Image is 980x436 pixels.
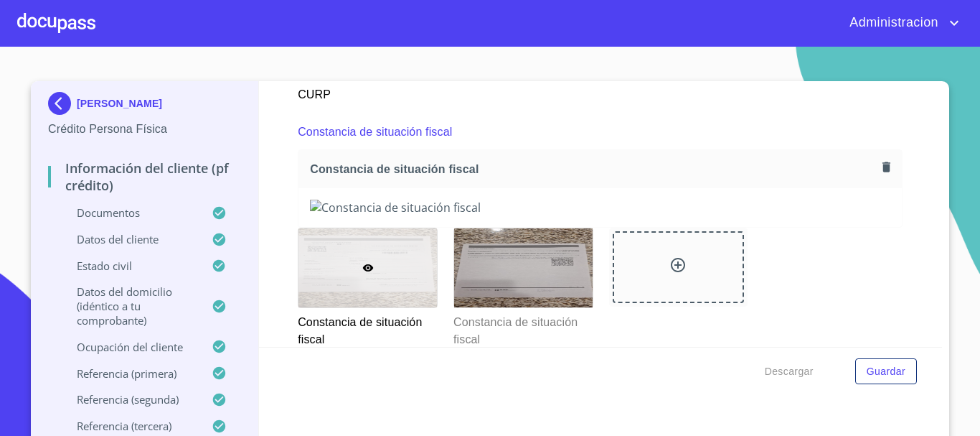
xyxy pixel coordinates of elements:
button: account of current user [839,11,963,34]
p: Ocupación del Cliente [48,340,212,354]
p: Referencia (segunda) [48,392,212,407]
p: Documentos [48,205,212,220]
button: Guardar [855,358,917,385]
p: Constancia de situación fiscal [298,124,452,141]
p: Datos del domicilio (idéntico a tu comprobante) [48,284,212,328]
p: Datos del cliente [48,232,212,246]
p: Referencia (primera) [48,366,212,381]
img: Docupass spot blue [48,92,77,115]
span: Constancia de situación fiscal [310,162,877,177]
p: Crédito Persona Física [48,121,241,138]
p: Estado Civil [48,259,212,273]
p: Constancia de situación fiscal [298,308,436,348]
span: Descargar [765,363,814,381]
p: Referencia (tercera) [48,419,212,433]
span: Guardar [867,363,905,381]
p: Información del cliente (PF crédito) [48,159,241,194]
p: CURP [298,80,436,103]
div: [PERSON_NAME] [48,92,241,121]
p: [PERSON_NAME] [77,98,162,109]
span: Administracion [839,11,946,34]
p: Constancia de situación fiscal [453,308,592,348]
img: Constancia de situación fiscal [310,200,890,215]
button: Descargar [759,358,819,385]
img: Constancia de situación fiscal [454,228,593,307]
